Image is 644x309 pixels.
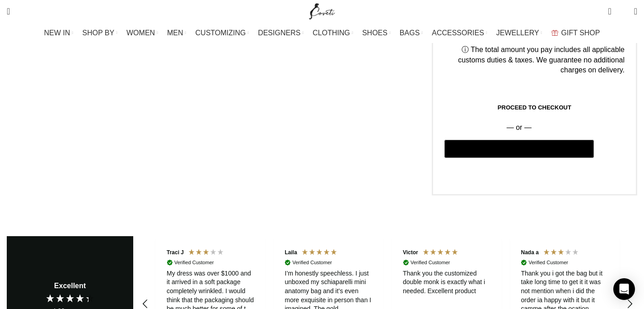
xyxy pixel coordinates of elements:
[609,5,616,11] span: 1
[432,24,487,42] a: ACCESSORIES
[400,24,423,42] a: BAGS
[258,29,300,37] span: DESIGNERS
[403,269,490,296] div: Thank you the customized double monk is exactly what i needed. Excellent product
[362,24,391,42] a: SHOES
[2,2,14,20] a: Search
[444,45,625,75] p: ⓘ The total amount you pay includes all applicable customs duties & taxes. We guarantee no additi...
[529,259,568,266] div: Verified Customer
[444,122,594,133] p: — or —
[126,29,155,37] span: WOMEN
[44,24,74,42] a: NEW IN
[196,29,246,37] span: CUSTOMIZING
[603,2,616,20] a: 1
[45,293,95,303] div: 4.28 Stars
[432,29,484,37] span: ACCESSORIES
[496,29,539,37] span: JEWELLERY
[444,140,594,158] button: Pay with GPay
[126,24,158,42] a: WOMEN
[54,281,86,291] div: Excellent
[293,259,332,266] div: Verified Customer
[551,24,600,42] a: GIFT SHOP
[443,163,596,185] iframe: Secure express checkout frame
[167,29,183,37] span: MEN
[561,29,600,37] span: GIFT SHOP
[82,29,114,37] span: SHOP BY
[422,248,461,258] div: 5 Stars
[2,24,642,42] div: Main navigation
[400,29,420,37] span: BAGS
[613,278,635,300] div: Open Intercom Messenger
[44,29,70,37] span: NEW IN
[307,7,337,14] a: Site logo
[167,249,184,257] div: Traci J
[618,2,627,20] div: My Wishlist
[362,29,387,37] span: SHOES
[521,249,539,257] div: Nada a
[620,9,627,16] span: 0
[403,249,418,257] div: Victor
[167,24,186,42] a: MEN
[188,248,226,258] div: 3 Stars
[82,24,117,42] a: SHOP BY
[196,24,249,42] a: CUSTOMIZING
[285,249,297,257] div: Laila
[444,98,625,117] a: Proceed to checkout
[258,24,303,42] a: DESIGNERS
[496,24,542,42] a: JEWELLERY
[174,259,214,266] div: Verified Customer
[551,30,558,36] img: GiftBag
[301,248,340,258] div: 5 Stars
[313,24,353,42] a: CLOTHING
[313,29,350,37] span: CLOTHING
[411,259,450,266] div: Verified Customer
[543,248,581,258] div: 3 Stars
